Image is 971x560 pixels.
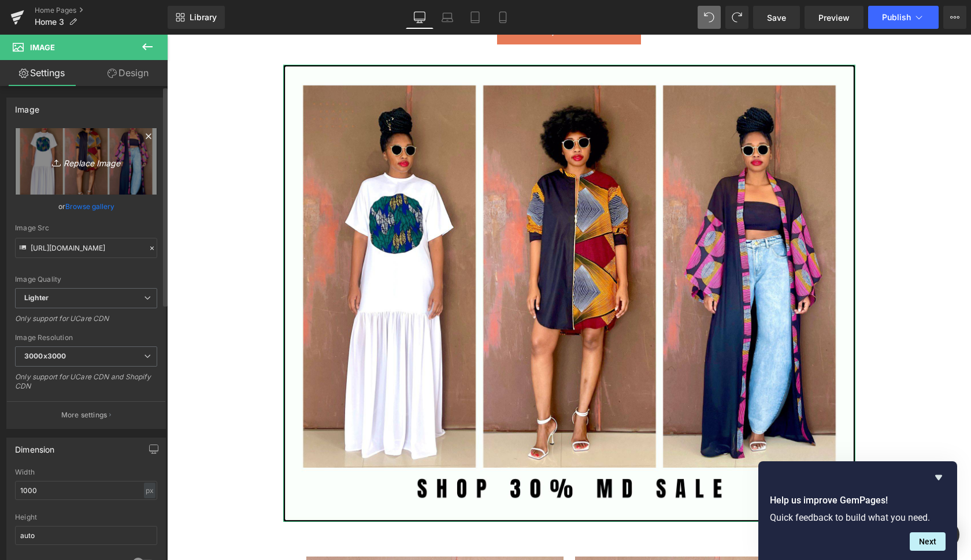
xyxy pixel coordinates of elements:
[767,12,786,24] span: Save
[882,13,911,22] span: Publish
[910,532,946,551] button: Next question
[65,196,114,216] a: Browse gallery
[61,410,108,420] p: More settings
[40,154,132,169] i: Replace Image
[433,6,461,29] a: Laptop
[24,293,49,302] b: Lighter
[15,200,157,212] div: or
[770,471,946,551] div: Help us improve GemPages!
[805,6,863,29] a: Preview
[15,372,157,398] div: Only support for UCare CDN and Shopify CDN
[15,526,157,545] input: auto
[15,468,157,476] div: Width
[15,438,55,454] div: Dimension
[15,513,157,521] div: Height
[818,12,850,24] span: Preview
[698,6,721,29] button: Undo
[461,6,489,29] a: Tablet
[15,275,157,283] div: Image Quality
[7,401,165,428] button: More settings
[15,314,157,331] div: Only support for UCare CDN
[144,483,155,498] div: px
[190,12,217,23] span: Library
[15,334,157,342] div: Image Resolution
[770,512,946,523] p: Quick feedback to build what you need.
[15,98,39,114] div: Image
[35,17,64,27] span: Home 3
[406,6,433,29] a: Desktop
[24,352,66,360] b: 3000x3000
[868,6,939,29] button: Publish
[168,6,225,29] a: New Library
[15,238,157,258] input: Link
[15,224,157,232] div: Image Src
[15,481,157,500] input: auto
[770,494,946,507] h2: Help us improve GemPages!
[489,6,517,29] a: Mobile
[932,471,946,484] button: Hide survey
[725,6,748,29] button: Redo
[86,60,170,86] a: Design
[35,6,168,15] a: Home Pages
[943,6,966,29] button: More
[30,43,55,52] span: Image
